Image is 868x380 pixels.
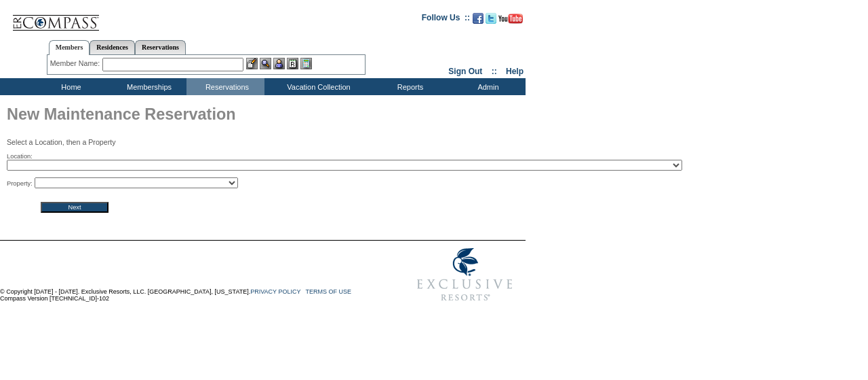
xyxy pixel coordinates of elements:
td: Follow Us :: [422,12,470,28]
img: Subscribe to our YouTube Channel [498,14,523,24]
p: Select a Location, then a Property [7,138,526,146]
span: :: [492,67,497,76]
img: Reservations [287,58,298,69]
img: View [260,58,271,69]
input: Next [41,202,108,213]
h1: New Maintenance Reservation [7,102,526,131]
a: PRIVACY POLICY [250,288,300,295]
a: TERMS OF USE [306,288,352,295]
td: Vacation Collection [264,78,370,95]
a: Help [506,67,524,76]
span: Property: [7,179,33,188]
td: Reports [370,78,448,95]
img: Follow us on Twitter [486,13,496,24]
img: b_calculator.gif [300,58,312,69]
a: Become our fan on Facebook [473,17,484,25]
a: Follow us on Twitter [486,17,496,25]
a: Reservations [135,40,186,54]
a: Members [49,40,90,55]
a: Sign Out [448,67,482,76]
td: Memberships [108,78,186,95]
img: Impersonate [273,58,285,69]
span: Location: [7,152,33,160]
img: Exclusive Resorts [404,241,526,309]
a: Residences [90,40,135,54]
td: Home [31,78,108,95]
img: Become our fan on Facebook [473,13,484,24]
td: Admin [448,78,526,95]
img: b_edit.gif [246,58,258,69]
img: Compass Home [12,3,100,31]
div: Member Name: [50,58,102,69]
td: Reservations [186,78,264,95]
a: Subscribe to our YouTube Channel [498,17,523,25]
